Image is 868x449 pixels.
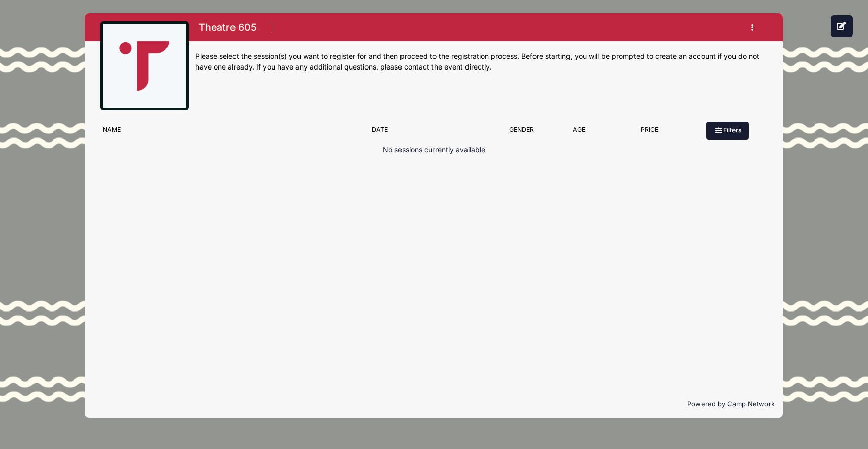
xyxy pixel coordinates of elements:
[97,125,366,140] div: Name
[93,399,775,409] p: Powered by Camp Network
[383,145,485,155] p: No sessions currently available
[548,125,609,140] div: Age
[195,51,769,73] div: Please select the session(s) you want to register for and then proceed to the registration proces...
[195,19,260,37] h1: Theatre 605
[494,125,548,140] div: Gender
[106,28,182,104] img: logo
[609,125,690,140] div: Price
[366,125,494,140] div: Date
[706,122,749,139] button: Filters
